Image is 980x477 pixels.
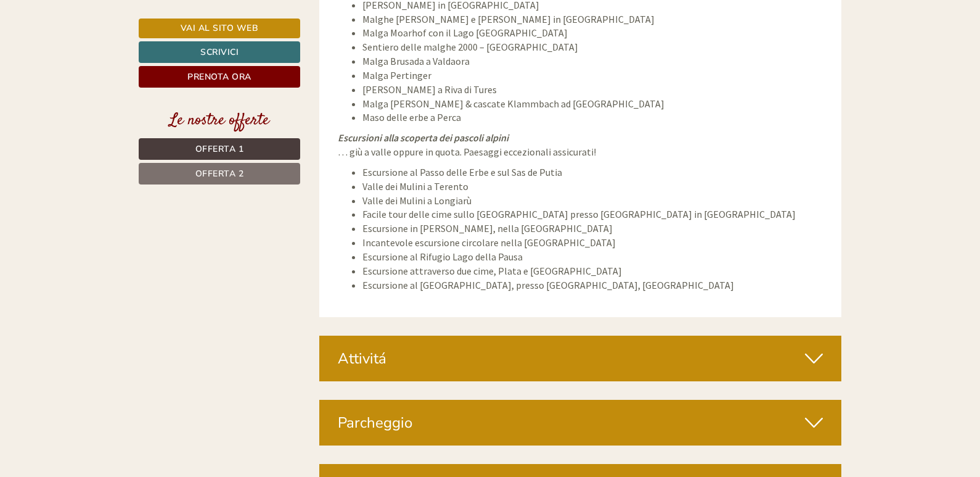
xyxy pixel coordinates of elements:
li: Valle dei Mulini a Longiarù [362,194,823,208]
div: martedì [216,9,271,30]
li: Escursione al Passo delle Erbe e sul Sas de Putia [362,165,823,180]
div: Buon giorno, come possiamo aiutarla? [9,33,187,71]
li: Incantevole escursione circolare nella [GEOGRAPHIC_DATA] [362,236,823,250]
span: Offerta 2 [195,168,244,180]
a: Vai al sito web [139,19,300,38]
a: Prenota ora [139,66,300,88]
a: Scrivici [139,41,300,63]
li: Escursione al Rifugio Lago della Pausa [362,250,823,264]
li: Sentiero delle malghe 2000 – [GEOGRAPHIC_DATA] [362,40,823,54]
div: Parcheggio [319,400,842,446]
li: [PERSON_NAME] a Riva di Tures [362,83,823,97]
li: Malga Brusada a Valdaora [362,54,823,68]
div: [GEOGRAPHIC_DATA] [18,36,181,46]
li: Escursione in [PERSON_NAME], nella [GEOGRAPHIC_DATA] [362,222,823,236]
li: Facile tour delle cime sullo [GEOGRAPHIC_DATA] presso [GEOGRAPHIC_DATA] in [GEOGRAPHIC_DATA] [362,207,823,222]
li: Malga Moarhof con il Lago [GEOGRAPHIC_DATA] [362,26,823,40]
p: … giù a valle oppure in quota. Paesaggi eccezionali assicurati! [338,131,823,159]
div: Attivitá [319,336,842,381]
li: Escursione al [GEOGRAPHIC_DATA], presso [GEOGRAPHIC_DATA], [GEOGRAPHIC_DATA] [362,278,823,292]
span: Offerta 1 [195,143,244,155]
li: Malga Pertinger [362,68,823,83]
button: Invia [423,325,486,347]
li: Escursione attraverso due cime, Plata e [GEOGRAPHIC_DATA] [362,264,823,278]
li: Malghe [PERSON_NAME] e [PERSON_NAME] in [GEOGRAPHIC_DATA] [362,12,823,27]
small: 13:32 [18,60,181,68]
li: Maso delle erbe a Perca [362,110,823,125]
li: Valle dei Mulini a Terento [362,180,823,194]
strong: Escursioni alla scoperta dei pascoli alpini [338,131,508,144]
div: Le nostre offerte [139,109,300,132]
li: Malga [PERSON_NAME] & cascate Klammbach ad [GEOGRAPHIC_DATA] [362,97,823,111]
